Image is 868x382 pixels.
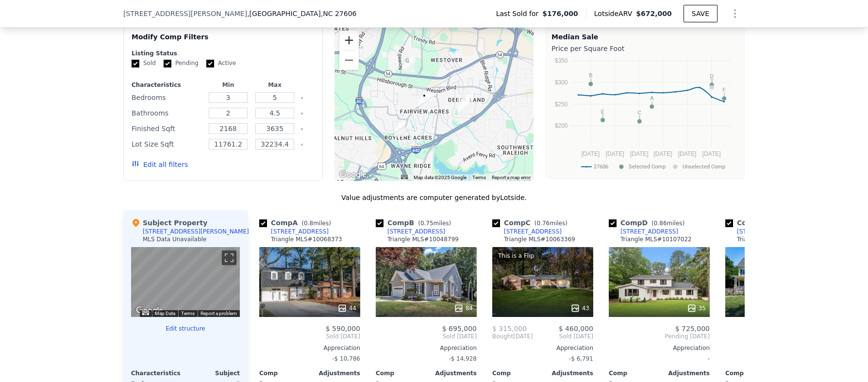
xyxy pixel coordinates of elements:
a: Report a problem [200,311,237,316]
a: Report a map error [492,175,531,180]
div: Bathrooms [132,106,203,120]
span: -$ 6,791 [569,355,593,362]
span: 0.76 [536,220,550,227]
div: [STREET_ADDRESS] [737,228,795,235]
text: [DATE] [678,150,697,157]
div: 5257 Vann St [423,92,434,109]
a: Terms [472,175,486,180]
text: E [601,109,604,115]
span: Sold [DATE] [259,332,360,340]
div: Appreciation [376,344,477,352]
span: -$ 10,786 [332,355,360,362]
text: B [589,72,592,78]
text: [DATE] [606,150,624,157]
span: ( miles) [648,220,688,227]
span: Sold [DATE] [376,332,477,340]
div: - [609,352,710,365]
div: 4109 Pepperton Dr [462,93,473,109]
div: Characteristics [132,81,203,89]
div: Appreciation [492,344,593,352]
div: 5124 Melbourne Rd [458,101,469,118]
text: A [650,95,654,101]
div: [STREET_ADDRESS] [271,228,329,235]
div: Bedrooms [132,91,203,104]
a: Open this area in Google Maps (opens a new window) [134,304,166,317]
div: 632 S Lakeside Dr [394,120,405,137]
input: Active [206,60,214,67]
text: D [710,73,714,79]
div: 5128 Huntingdon Dr [457,98,468,114]
div: Adjustments [426,369,477,377]
input: Pending [164,60,171,67]
span: $176,000 [542,9,578,18]
div: Characteristics [131,369,185,377]
div: Appreciation [609,344,710,352]
div: Median Sale [551,32,738,42]
span: $ 460,000 [559,325,593,332]
div: [DATE] [492,332,533,340]
div: Comp [492,369,543,377]
div: Lot Size Sqft [132,137,203,151]
label: Active [206,59,236,67]
text: F [722,87,726,93]
div: Triangle MLS # 10033725 [737,235,808,243]
div: Comp [725,369,776,377]
a: [STREET_ADDRESS] [492,228,562,235]
span: $ 695,000 [442,325,477,332]
button: Clear [300,143,304,147]
button: Clear [300,127,304,131]
span: 0.75 [420,220,434,227]
a: [STREET_ADDRESS] [259,228,329,235]
div: Triangle MLS # 10107022 [620,235,692,243]
div: Comp [609,369,659,377]
span: Pending [DATE] [609,332,710,340]
div: [STREET_ADDRESS] [387,228,445,235]
span: -$ 14,928 [449,355,477,362]
button: Zoom out [339,50,359,70]
text: C [637,110,641,116]
div: 84 [454,303,473,313]
text: $200 [555,122,568,129]
div: Triangle MLS # 10068373 [271,235,342,243]
text: [DATE] [582,150,600,157]
div: 6323 Cedar Waters Dr [404,56,415,72]
div: Modify Comp Filters [132,32,315,50]
div: Subject Property [131,218,207,228]
span: $ 315,000 [492,325,527,332]
div: [STREET_ADDRESS][PERSON_NAME] [143,228,249,235]
span: ( miles) [414,220,455,227]
a: Open this area in Google Maps (opens a new window) [337,168,369,181]
span: $ 590,000 [326,325,360,332]
div: A chart. [551,55,738,177]
div: Triangle MLS # 10048799 [387,235,459,243]
div: Adjustments [543,369,593,377]
img: Google [337,168,369,181]
label: Sold [132,59,156,67]
div: Map [131,247,240,317]
text: [DATE] [630,150,649,157]
label: Pending [164,59,199,67]
div: Subject [185,369,240,377]
div: 43 [570,303,589,313]
div: 35 [687,303,706,313]
button: Keyboard shortcuts [142,311,149,315]
div: Comp C [492,218,571,228]
div: Value adjustments are computer generated by Lotside . [123,193,745,202]
div: MLS Data Unavailable [143,235,207,243]
button: Show Options [725,4,745,23]
span: $ 725,000 [675,325,710,332]
div: Finished Sqft [132,122,203,135]
img: Google [134,304,166,317]
div: This is a Flip [496,251,536,261]
span: $672,000 [636,10,672,17]
div: Comp B [376,218,455,228]
div: Comp A [259,218,335,228]
a: Terms [181,311,195,316]
text: $300 [555,79,568,86]
span: ( miles) [298,220,334,227]
div: Comp [259,369,310,377]
span: Sold [DATE] [533,332,593,340]
button: Toggle fullscreen view [222,250,236,265]
span: , NC 27606 [321,10,357,17]
text: Selected Comp [629,164,666,170]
